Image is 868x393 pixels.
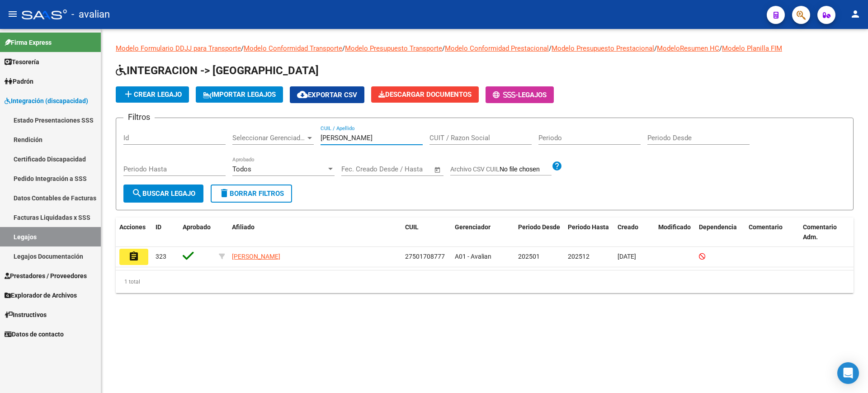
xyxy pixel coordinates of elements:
[722,44,782,52] a: Modelo Planilla FIM
[116,64,319,77] span: INTEGRACION -> [GEOGRAPHIC_DATA]
[116,270,854,293] div: 1 total
[451,218,514,247] datatable-header-cell: Gerenciador
[5,290,77,300] span: Explorador de Archivos
[297,91,357,99] span: Exportar CSV
[219,188,230,199] mat-icon: delete
[132,189,195,198] span: Buscar Legajo
[564,218,614,247] datatable-header-cell: Periodo Hasta
[5,271,87,281] span: Prestadores / Proveedores
[219,189,284,198] span: Borrar Filtros
[345,44,442,52] a: Modelo Presupuesto Transporte
[156,223,161,231] span: ID
[232,223,255,231] span: Afiliado
[290,86,364,103] button: Exportar CSV
[116,86,189,103] button: Crear Legajo
[123,90,182,99] span: Crear Legajo
[514,218,564,247] datatable-header-cell: Periodo Desde
[371,86,479,103] button: Descargar Documentos
[183,223,211,231] span: Aprobado
[745,218,799,247] datatable-header-cell: Comentario
[5,57,39,67] span: Tesorería
[116,218,152,247] datatable-header-cell: Acciones
[699,223,737,231] span: Dependencia
[119,223,146,231] span: Acciones
[455,223,491,231] span: Gerenciador
[123,89,134,99] mat-icon: add
[123,111,155,123] h3: Filtros
[433,165,443,175] button: Open calendar
[132,188,142,199] mat-icon: search
[405,253,445,260] span: 27501708777
[803,223,837,241] span: Comentario Adm.
[850,9,861,19] mat-icon: person
[486,86,554,103] button: -Legajos
[5,96,88,106] span: Integración (discapacidad)
[657,44,719,52] a: ModeloResumen HC
[232,253,280,260] span: [PERSON_NAME]
[123,185,203,203] button: Buscar Legajo
[5,329,64,339] span: Datos de contacto
[552,161,562,171] mat-icon: help
[405,223,419,231] span: CUIL
[5,38,52,47] span: Firma Express
[71,5,110,24] span: - avalian
[203,90,276,99] span: IMPORTAR LEGAJOS
[211,185,292,203] button: Borrar Filtros
[156,253,166,260] span: 323
[618,253,636,260] span: [DATE]
[655,218,695,247] datatable-header-cell: Modificado
[116,44,241,52] a: Modelo Formulario DDJJ para Transporte
[618,223,638,231] span: Creado
[5,310,47,320] span: Instructivos
[7,9,18,19] mat-icon: menu
[152,218,179,247] datatable-header-cell: ID
[614,218,655,247] datatable-header-cell: Creado
[228,218,401,247] datatable-header-cell: Afiliado
[232,165,251,173] span: Todos
[379,165,423,173] input: End date
[799,218,854,247] datatable-header-cell: Comentario Adm.
[552,44,654,52] a: Modelo Presupuesto Prestacional
[445,44,549,52] a: Modelo Conformidad Prestacional
[658,223,691,231] span: Modificado
[500,166,552,174] input: Archivo CSV CUIL
[837,362,859,384] div: Open Intercom Messenger
[518,91,547,99] span: Legajos
[5,76,33,86] span: Padrón
[401,218,451,247] datatable-header-cell: CUIL
[455,253,491,260] span: A01 - Avalian
[568,253,590,260] span: 202512
[518,223,560,231] span: Periodo Desde
[695,218,745,247] datatable-header-cell: Dependencia
[244,44,342,52] a: Modelo Conformidad Transporte
[749,223,783,231] span: Comentario
[518,253,540,260] span: 202501
[378,90,472,99] span: Descargar Documentos
[568,223,609,231] span: Periodo Hasta
[297,89,308,100] mat-icon: cloud_download
[493,91,518,99] span: -
[179,218,215,247] datatable-header-cell: Aprobado
[341,165,371,173] input: Start date
[196,86,283,103] button: IMPORTAR LEGAJOS
[128,251,139,262] mat-icon: assignment
[232,134,306,142] span: Seleccionar Gerenciador
[450,166,500,173] span: Archivo CSV CUIL
[116,43,854,293] div: / / / / / /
